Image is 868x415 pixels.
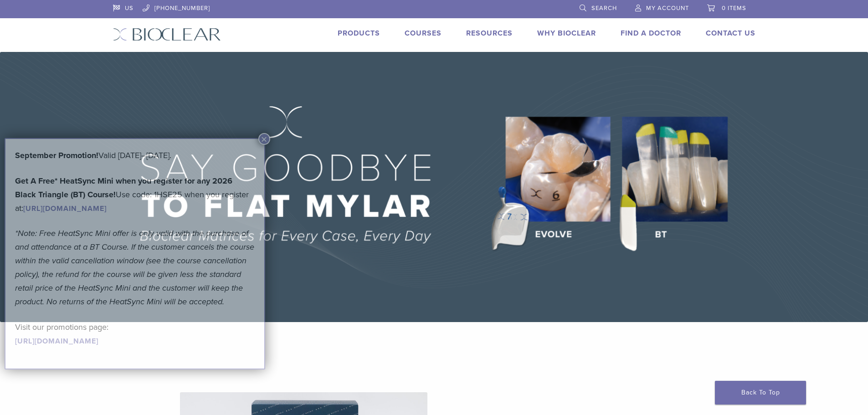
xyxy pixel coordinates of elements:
[537,29,596,38] a: Why Bioclear
[715,381,806,405] a: Back To Top
[466,29,513,38] a: Resources
[591,5,617,12] span: Search
[113,28,221,41] img: Bioclear
[15,176,232,200] strong: Get A Free* HeatSync Mini when you register for any 2026 Black Triangle (BT) Course!
[15,174,255,215] p: Use code: 1HSE25 when you register at:
[621,29,681,38] a: Find A Doctor
[15,150,98,160] b: September Promotion!
[646,5,689,12] span: My Account
[706,29,755,38] a: Contact Us
[15,320,255,348] p: Visit our promotions page:
[338,29,380,38] a: Products
[15,228,254,307] em: *Note: Free HeatSync Mini offer is only valid with the purchase of and attendance at a BT Course....
[15,337,98,346] a: [URL][DOMAIN_NAME]
[23,204,107,213] a: [URL][DOMAIN_NAME]
[15,149,255,162] p: Valid [DATE]–[DATE].
[258,133,270,145] button: Close
[722,5,746,12] span: 0 items
[405,29,442,38] a: Courses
